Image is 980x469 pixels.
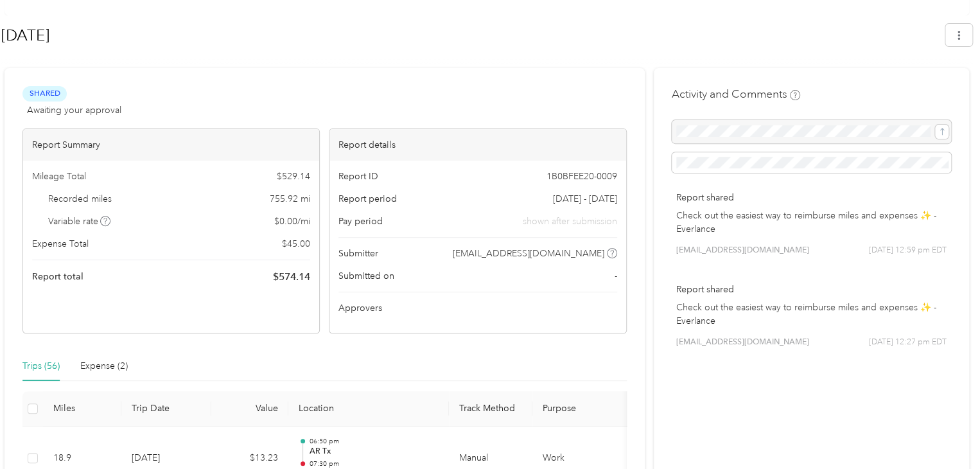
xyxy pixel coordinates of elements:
span: [DATE] 12:59 pm EDT [869,245,947,256]
span: Submitter [338,247,378,260]
div: Report details [329,129,626,161]
span: shown after submission [523,215,617,228]
p: 06:50 pm [309,437,439,446]
span: Shared [22,86,67,101]
span: $ 45.00 [282,237,310,251]
span: [EMAIL_ADDRESS][DOMAIN_NAME] [676,337,809,348]
th: Location [288,391,449,427]
th: Track Method [449,391,532,427]
div: Trips (56) [22,359,60,373]
span: [DATE] 12:27 pm EDT [869,337,947,348]
th: Miles [43,391,121,427]
span: Report total [32,270,83,283]
span: [DATE] - [DATE] [553,192,617,206]
span: Recorded miles [48,192,112,206]
span: [EMAIL_ADDRESS][DOMAIN_NAME] [453,247,604,260]
span: Approvers [338,301,382,315]
span: Pay period [338,215,383,228]
th: Trip Date [121,391,211,427]
p: Report shared [676,191,947,204]
span: Expense Total [32,237,89,251]
p: Report shared [676,283,947,296]
th: Purpose [532,391,629,427]
span: 755.92 mi [270,192,310,206]
p: 07:30 pm [309,459,439,468]
th: Value [211,391,288,427]
span: Mileage Total [32,170,86,183]
p: Check out the easiest way to reimburse miles and expenses ✨ - Everlance [676,209,947,236]
span: Awaiting your approval [27,103,121,117]
div: Report Summary [23,129,319,161]
span: Variable rate [48,215,111,228]
span: Submitted on [338,269,394,283]
span: $ 0.00 / mi [274,215,310,228]
span: $ 574.14 [273,269,310,285]
div: Expense (2) [80,359,128,373]
span: 1B0BFEE20-0009 [547,170,617,183]
span: [EMAIL_ADDRESS][DOMAIN_NAME] [676,245,809,256]
span: - [615,269,617,283]
p: AR Tx [309,446,439,457]
h4: Activity and Comments [672,86,800,102]
span: $ 529.14 [277,170,310,183]
span: Report period [338,192,397,206]
h1: Jul 2025 [1,20,936,51]
p: Check out the easiest way to reimburse miles and expenses ✨ - Everlance [676,301,947,328]
span: Report ID [338,170,378,183]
